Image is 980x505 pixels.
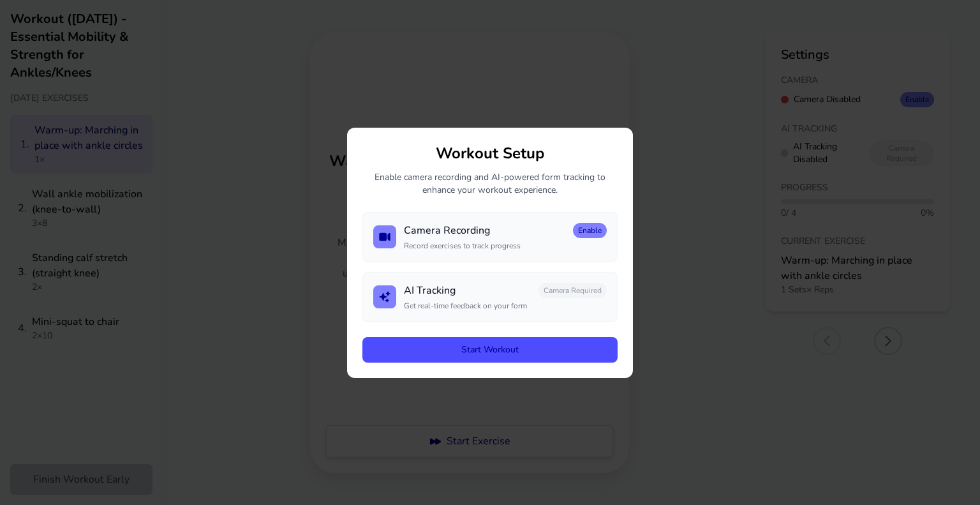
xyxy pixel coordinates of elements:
[404,283,456,298] h3: AI Tracking
[404,301,607,311] p: Get real-time feedback on your form
[573,223,607,238] button: Enable
[362,171,618,197] p: Enable camera recording and AI-powered form tracking to enhance your workout experience.
[404,223,490,238] h3: Camera Recording
[362,143,618,163] h2: Workout Setup
[404,241,607,251] p: Record exercises to track progress
[362,337,618,363] button: Start Workout
[538,283,607,298] button: Camera Required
